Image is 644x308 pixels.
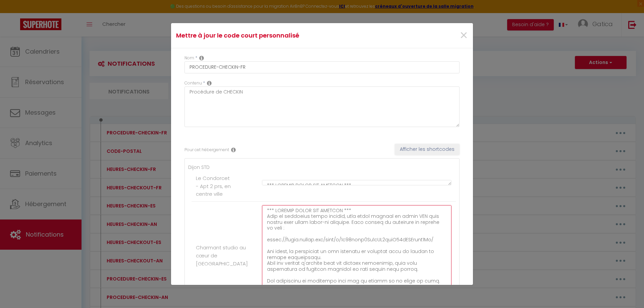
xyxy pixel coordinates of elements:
input: Custom code name [184,61,460,73]
label: Charmant studio au cœur de [GEOGRAPHIC_DATA] [196,244,248,267]
span: × [460,25,468,46]
i: Custom short code name [199,55,204,61]
h4: Mettre à jour le code court personnalisé [176,31,368,40]
button: Close [460,28,468,43]
button: Ouvrir le widget de chat LiveChat [5,3,25,23]
i: Rental [231,147,236,152]
label: Nom [184,55,194,61]
i: Replacable content [207,80,212,86]
label: Pour cet hébergement [184,147,229,153]
label: Contenu [184,80,202,86]
button: Afficher les shortcodes [395,144,460,155]
label: Dijon STD [188,164,210,171]
label: Le Condorcet - Apt 2 prs, en centre ville [196,174,231,198]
